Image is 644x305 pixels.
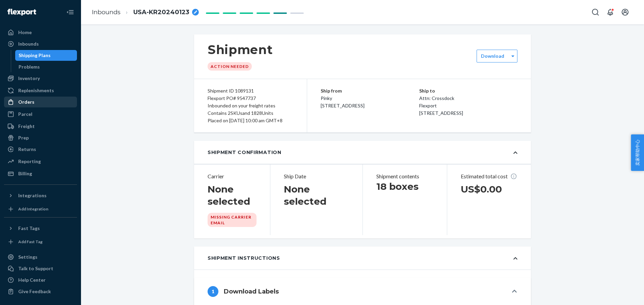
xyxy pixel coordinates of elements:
[461,173,518,180] p: Estimated total cost
[4,204,77,214] a: Add Integration
[4,39,77,49] a: Inbounds
[419,110,463,116] span: [STREET_ADDRESS]
[18,192,47,199] div: Integrations
[18,111,32,118] div: Parcel
[208,62,252,71] div: Action Needed
[603,5,617,19] button: Open notifications
[208,102,293,109] div: Inbounded on your freight rates
[18,288,51,295] div: Give Feedback
[208,183,257,207] h1: None selected
[18,239,43,245] div: Add Fast Tag
[4,275,77,285] a: Help Center
[208,87,293,95] div: Shipment ID 1089131
[4,132,77,143] a: Prep
[618,5,632,19] button: Open account menu
[208,213,257,227] div: MISSING CARRIER EMAIL
[4,263,77,274] a: Talk to Support
[376,173,433,180] p: Shipment contents
[461,183,518,195] h1: US$0.00
[4,144,77,155] a: Returns
[18,75,40,82] div: Inventory
[18,277,46,283] div: Help Center
[18,134,29,141] div: Prep
[86,2,204,22] ol: breadcrumbs
[92,8,120,16] a: Inbounds
[4,286,77,297] button: Give Feedback
[208,95,293,102] div: Flexport PO# 9547737
[18,99,34,105] div: Orders
[321,95,365,108] span: Pinky [STREET_ADDRESS]
[18,225,40,232] div: Fast Tags
[4,236,77,247] a: Add Fast Tag
[4,27,77,38] a: Home
[284,183,349,207] h1: None selected
[4,156,77,167] a: Reporting
[208,109,293,117] div: Contains 2 SKUs and 1828 Units
[18,170,32,177] div: Billing
[4,109,77,120] a: Parcel
[18,265,53,272] div: Talk to Support
[4,85,77,96] a: Replenishments
[419,102,518,109] p: Flexport
[18,87,54,94] div: Replenishments
[18,29,32,36] div: Home
[589,5,602,19] button: Open Search Box
[631,134,644,171] button: 卖家帮助中心
[19,52,51,59] div: Shipping Plans
[224,287,279,296] h4: Download Labels
[208,255,280,261] div: Shipment Instructions
[4,252,77,262] a: Settings
[4,121,77,132] a: Freight
[133,8,189,17] span: USA-KR20240123
[4,168,77,179] a: Billing
[18,158,41,165] div: Reporting
[63,5,77,19] button: Close Navigation
[194,278,531,305] button: 1Download Labels
[4,223,77,234] button: Fast Tags
[376,180,433,193] h1: 18 boxes
[284,173,349,180] p: Ship Date
[15,50,77,61] a: Shipping Plans
[321,87,419,95] p: Ship from
[4,97,77,107] a: Orders
[18,206,48,212] div: Add Integration
[7,9,36,16] img: Flexport logo
[208,149,281,156] div: Shipment Confirmation
[419,95,518,102] p: Attn: Crossdock
[481,53,504,59] label: Download
[18,41,39,47] div: Inbounds
[208,173,257,180] p: Carrier
[18,123,35,130] div: Freight
[419,87,518,95] p: Ship to
[4,190,77,201] button: Integrations
[4,73,77,84] a: Inventory
[208,117,293,124] div: Placed on [DATE] 10:00 am GMT+8
[208,43,273,57] h1: Shipment
[18,146,36,153] div: Returns
[208,286,218,297] div: 1
[19,63,40,70] div: Problems
[15,61,77,72] a: Problems
[18,254,37,260] div: Settings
